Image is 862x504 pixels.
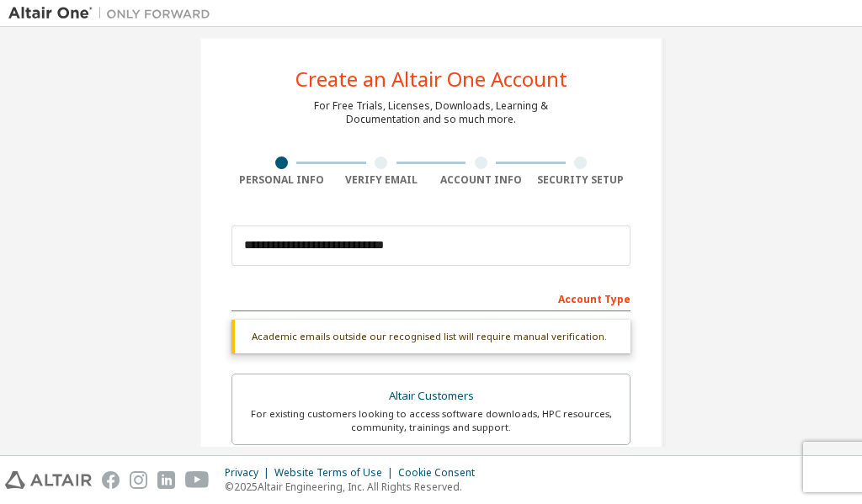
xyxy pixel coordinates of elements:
div: Account Info [431,173,531,187]
p: © 2025 Altair Engineering, Inc. All Rights Reserved. [225,480,485,494]
div: Security Setup [531,173,631,187]
img: Altair One [8,5,219,22]
div: Cookie Consent [398,466,485,480]
div: Academic emails outside our recognised list will require manual verification. [231,320,631,353]
div: For existing customers looking to access software downloads, HPC resources, community, trainings ... [242,407,620,434]
div: For Free Trials, Licenses, Downloads, Learning & Documentation and so much more. [314,99,548,126]
div: Create an Altair One Account [295,69,567,89]
img: instagram.svg [130,471,147,489]
img: linkedin.svg [157,471,175,489]
div: Account Type [231,284,631,311]
div: Verify Email [332,173,432,187]
img: altair_logo.svg [5,471,92,489]
img: youtube.svg [185,471,210,489]
div: Personal Info [231,173,332,187]
div: Website Terms of Use [274,466,398,480]
div: Altair Customers [242,385,620,408]
img: facebook.svg [102,471,120,489]
div: Privacy [225,466,274,480]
